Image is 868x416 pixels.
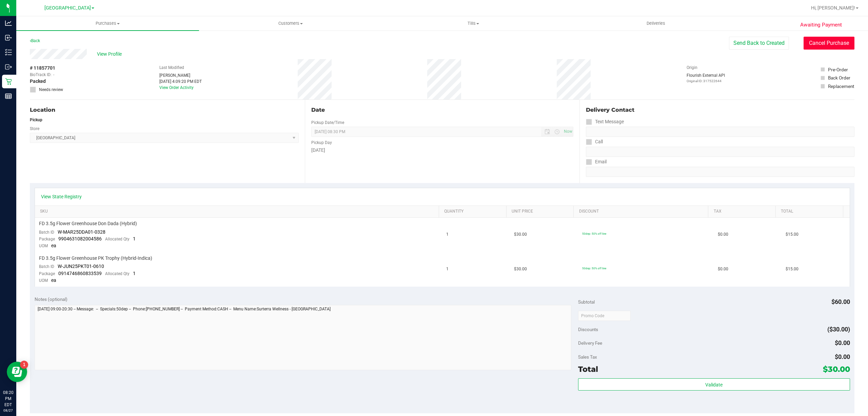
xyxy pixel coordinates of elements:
[39,264,54,269] span: Batch ID
[30,78,46,85] span: Packed
[199,16,382,31] a: Customers
[578,378,850,391] button: Validate
[16,20,199,26] span: Purchases
[199,20,381,26] span: Customers
[159,78,202,85] div: [DATE] 4:09:20 PM EDT
[159,65,184,71] label: Last Modified
[20,361,28,369] iframe: Resource center unread badge
[586,127,854,137] input: Format: (999) 999-9999
[637,20,674,26] span: Deliveries
[514,266,527,272] span: $30.00
[687,78,725,84] p: Original ID: 317522644
[30,65,55,72] span: # 11857701
[514,231,527,238] span: $30.00
[687,72,725,84] div: Flourish External API
[578,311,631,321] input: Promo Code
[159,72,202,78] div: [PERSON_NAME]
[582,232,606,235] span: 50dep: 50% off line
[159,85,194,90] a: View Order Activity
[16,16,199,31] a: Purchases
[39,237,55,241] span: Package
[586,137,603,147] label: Call
[311,106,574,114] div: Date
[51,277,56,283] span: ea
[446,231,449,238] span: 1
[311,120,344,126] label: Pickup Date/Time
[786,266,798,272] span: $15.00
[786,231,798,238] span: $15.00
[578,364,598,374] span: Total
[831,298,850,305] span: $60.00
[3,390,13,408] p: 08:20 PM EDT
[512,209,571,214] a: Unit Price
[311,147,574,154] div: [DATE]
[105,271,130,276] span: Allocated Qty
[382,20,564,26] span: Tills
[578,299,595,305] span: Subtotal
[729,37,789,50] button: Send Back to Created
[823,364,850,374] span: $30.00
[586,106,854,114] div: Delivery Contact
[5,64,12,70] inline-svg: Outbound
[30,72,52,78] span: BioTrack ID:
[835,353,850,360] span: $0.00
[58,264,104,269] span: W-JUN25PKT01-0610
[39,278,48,283] span: UOM
[578,323,598,336] span: Discounts
[5,34,12,41] inline-svg: Inbound
[718,266,728,272] span: $0.00
[835,339,850,346] span: $0.00
[582,267,606,270] span: 50dep: 50% off line
[30,106,299,114] div: Location
[41,193,82,200] a: View State Registry
[5,93,12,100] inline-svg: Reports
[53,72,54,78] span: -
[44,5,91,11] span: [GEOGRAPHIC_DATA]
[578,354,597,360] span: Sales Tax
[5,20,12,26] inline-svg: Analytics
[30,126,39,132] label: Store
[58,229,105,235] span: W-MAR25DDA01-0328
[828,66,848,73] div: Pre-Order
[35,296,67,302] span: Notes (optional)
[444,209,504,214] a: Quantity
[382,16,565,31] a: Tills
[578,340,602,346] span: Delivery Fee
[586,117,624,127] label: Text Message
[714,209,773,214] a: Tax
[800,21,842,29] span: Awaiting Payment
[39,220,137,227] span: FD 3.5g Flower Greenhouse Don Dada (Hybrid)
[827,326,850,333] span: ($30.00)
[3,408,13,413] p: 08/27
[828,74,850,81] div: Back Order
[7,362,27,382] iframe: Resource center
[705,382,723,387] span: Validate
[586,147,854,157] input: Format: (999) 999-9999
[811,5,855,11] span: Hi, [PERSON_NAME]!
[97,51,124,58] span: View Profile
[586,157,607,167] label: Email
[39,87,63,93] span: Needs review
[828,83,854,90] div: Replacement
[687,65,697,71] label: Origin
[51,243,56,248] span: ea
[133,271,136,276] span: 1
[579,209,706,214] a: Discount
[781,209,840,214] a: Total
[5,78,12,85] inline-svg: Retail
[105,237,130,241] span: Allocated Qty
[30,117,42,122] strong: Pickup
[446,266,449,272] span: 1
[5,49,12,56] inline-svg: Inventory
[39,230,54,235] span: Batch ID
[804,37,854,50] button: Cancel Purchase
[30,38,40,43] a: Back
[58,271,102,276] span: 0914746860833539
[39,243,48,248] span: UOM
[39,255,152,261] span: FD 3.5g Flower Greenhouse PK Trophy (Hybrid-Indica)
[39,271,55,276] span: Package
[133,236,136,241] span: 1
[718,231,728,238] span: $0.00
[58,236,102,241] span: 9904631082004586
